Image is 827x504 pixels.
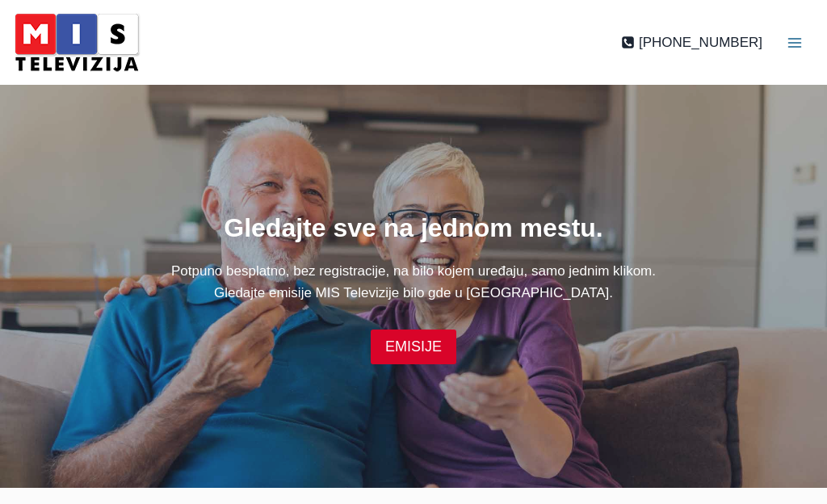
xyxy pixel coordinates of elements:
span: [PHONE_NUMBER] [639,31,762,53]
h1: Gledajte sve na jednom mestu. [19,208,808,247]
a: EMISIJE [371,330,456,364]
p: Potpuno besplatno, bez registracije, na bilo kojem uređaju, samo jednim klikom. Gledajte emisije ... [19,260,808,304]
a: [PHONE_NUMBER] [621,31,762,53]
img: MIS Television [8,8,145,77]
button: Open menu [770,19,819,67]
